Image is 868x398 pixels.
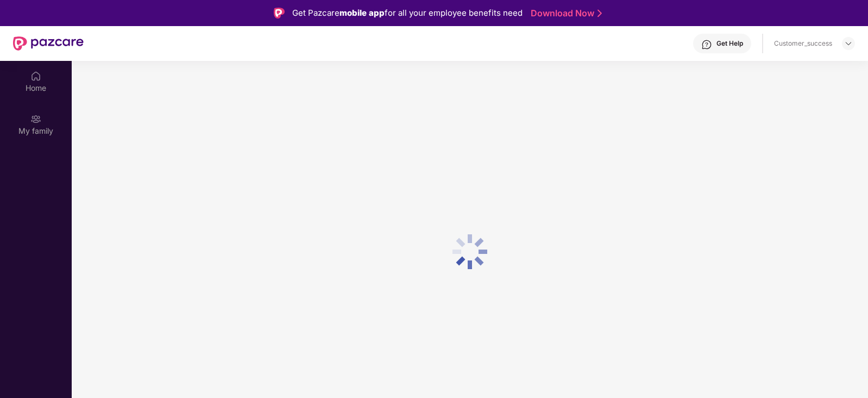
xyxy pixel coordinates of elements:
a: Download Now [531,8,599,19]
div: Get Pazcare for all your employee benefits need [292,7,523,20]
img: svg+xml;base64,PHN2ZyB3aWR0aD0iMjAiIGhlaWdodD0iMjAiIHZpZXdCb3g9IjAgMCAyMCAyMCIgZmlsbD0ibm9uZSIgeG... [30,114,41,125]
strong: mobile app [339,8,385,18]
img: Stroke [597,8,602,19]
img: New Pazcare Logo [13,36,84,51]
img: svg+xml;base64,PHN2ZyBpZD0iRHJvcGRvd24tMzJ4MzIiIHhtbG5zPSJodHRwOi8vd3d3LnczLm9yZy8yMDAwL3N2ZyIgd2... [844,39,853,48]
div: Customer_success [774,39,832,48]
img: svg+xml;base64,PHN2ZyBpZD0iSG9tZSIgeG1sbnM9Imh0dHA6Ly93d3cudzMub3JnLzIwMDAvc3ZnIiB3aWR0aD0iMjAiIG... [30,71,41,82]
img: Logo [274,8,285,18]
img: svg+xml;base64,PHN2ZyBpZD0iSGVscC0zMngzMiIgeG1sbnM9Imh0dHA6Ly93d3cudzMub3JnLzIwMDAvc3ZnIiB3aWR0aD... [701,39,712,50]
div: Get Help [716,39,743,48]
